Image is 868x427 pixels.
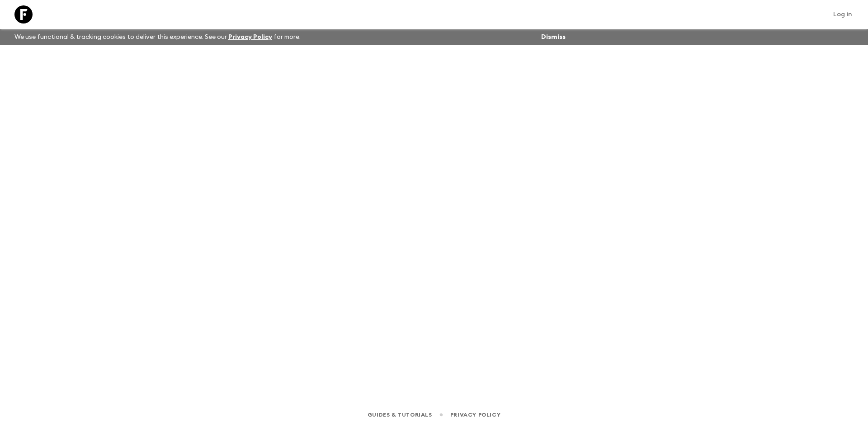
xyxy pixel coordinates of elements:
p: We use functional & tracking cookies to deliver this experience. See our for more. [11,29,304,45]
a: Log in [828,8,857,21]
a: Privacy Policy [450,410,500,420]
a: Privacy Policy [228,34,272,40]
a: Guides & Tutorials [368,410,432,420]
button: Dismiss [539,31,568,43]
